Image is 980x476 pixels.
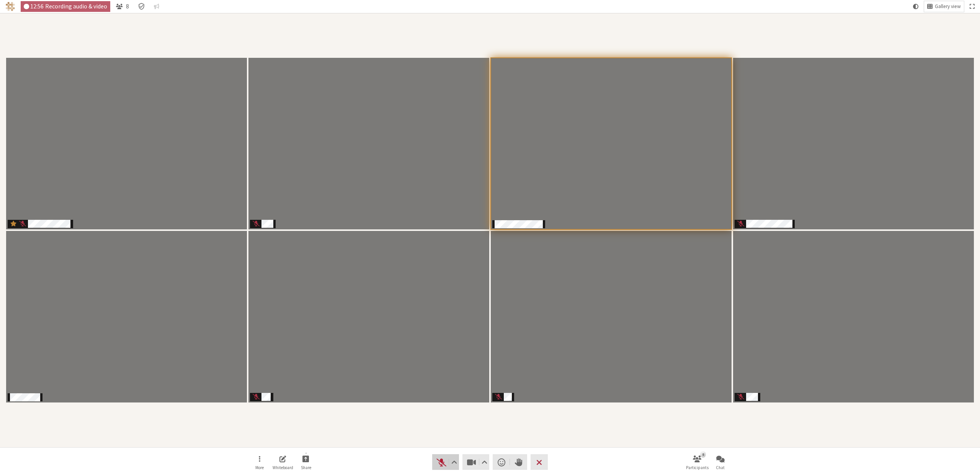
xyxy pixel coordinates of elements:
button: Stop video (⌘+Shift+V) [462,454,489,470]
span: Whiteboard [273,465,293,470]
span: Recording audio & video [45,3,107,10]
button: Unmute (⌘+Shift+A) [432,454,459,470]
span: Gallery view [935,4,961,10]
button: Start sharing [295,452,317,473]
button: Audio settings [449,454,459,470]
button: Open menu [249,452,270,473]
button: Open participant list [113,1,132,12]
div: Meeting details Encryption enabled [135,1,148,12]
button: Raise hand [510,454,527,470]
button: Using system theme [910,1,921,12]
button: Video setting [480,454,489,470]
img: Iotum [6,2,15,11]
button: Open chat [710,452,731,473]
button: Open shared whiteboard [272,452,294,473]
span: More [255,465,264,470]
button: Open participant list [686,452,708,473]
span: 12:56 [30,3,44,10]
div: Audio & video [21,1,111,12]
span: 8 [126,3,129,10]
div: 8 [700,451,706,457]
span: Participants [686,465,709,470]
button: Change layout [924,1,964,12]
button: Fullscreen [967,1,977,12]
span: Chat [716,465,725,470]
span: Share [301,465,311,470]
button: Send a reaction [493,454,510,470]
button: Conversation [151,1,162,12]
button: Leave meeting [531,454,548,470]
